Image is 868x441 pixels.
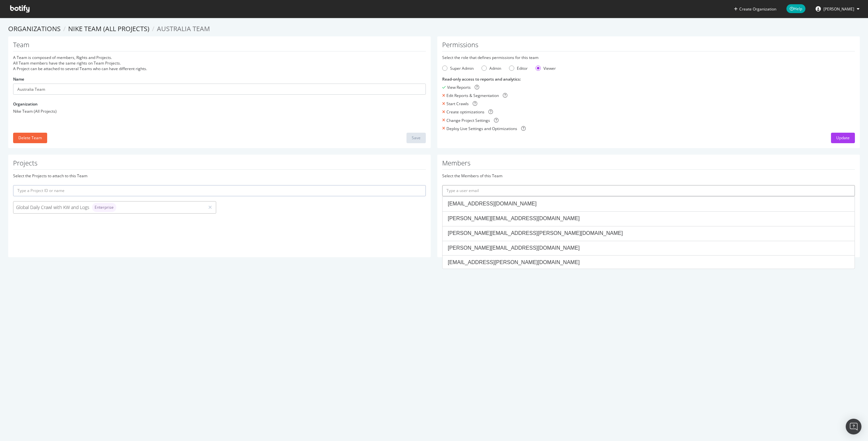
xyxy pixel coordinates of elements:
button: [PERSON_NAME] [810,4,865,14]
a: Nike Team (All Projects) [68,24,149,33]
div: Select the role that defines permissions for this team [442,55,855,60]
div: Start Crawls [446,101,469,106]
div: View Reports [447,85,471,90]
div: Open Intercom Messenger [846,419,861,434]
div: Change Project Settings [446,118,490,123]
button: Save [406,133,426,143]
button: Delete Team [13,133,47,143]
div: Select the Members of this Team [442,173,855,179]
div: Update [836,135,850,141]
div: Delete Team [18,135,42,141]
div: [EMAIL_ADDRESS][DOMAIN_NAME] [448,200,849,208]
span: Australia Team [157,24,210,33]
div: A Team is composed of members, Rights and Projects. All Team members have the same rights on Team... [13,55,426,71]
div: Super Admin [450,66,474,71]
div: Viewer [543,66,556,71]
div: Save [412,135,421,141]
div: Create optimizations [446,109,484,115]
h1: Permissions [442,41,855,51]
a: Organizations [8,24,61,33]
div: Edit Reports & Segmentation [446,93,499,98]
div: Admin [481,66,501,71]
div: [PERSON_NAME][EMAIL_ADDRESS][DOMAIN_NAME] [448,215,849,222]
div: Deploy Live Settings and Optimizations [446,126,517,131]
div: Select the Projects to attach to this Team [13,173,426,179]
ol: breadcrumbs [8,24,860,34]
button: Update [831,133,855,143]
div: Viewer [536,66,556,71]
div: Read-only access to reports and analytics : [442,76,855,82]
label: Name [13,76,24,82]
input: Type a user email [442,185,855,196]
div: brand label [92,203,116,212]
span: Help [786,4,805,13]
label: Organization [13,101,38,107]
div: Nike Team (All Projects) [13,108,426,114]
div: Global Daily Crawl with KW and Logs [16,203,202,212]
button: Create Organization [734,6,777,12]
div: [PERSON_NAME][EMAIL_ADDRESS][PERSON_NAME][DOMAIN_NAME] [448,230,849,237]
div: Editor [517,66,528,71]
span: Enterprise [95,205,114,209]
span: Juan Batres [823,6,854,12]
div: Super Admin [442,66,474,71]
div: Editor [509,66,528,71]
input: Name [13,84,426,95]
div: [PERSON_NAME][EMAIL_ADDRESS][DOMAIN_NAME] [448,244,849,252]
div: Admin [489,66,501,71]
h1: Members [442,160,855,170]
h1: Team [13,41,426,51]
div: [EMAIL_ADDRESS][PERSON_NAME][DOMAIN_NAME] [448,259,849,266]
input: Type a Project ID or name [13,185,426,196]
h1: Projects [13,160,426,170]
